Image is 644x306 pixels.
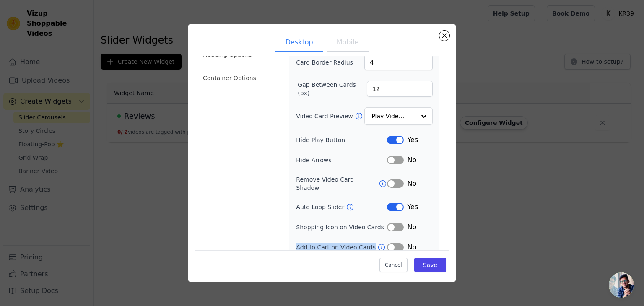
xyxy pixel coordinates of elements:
[407,222,416,232] span: No
[296,175,379,192] label: Remove Video Card Shadow
[379,258,408,272] button: Cancel
[407,242,416,252] span: No
[296,223,387,231] label: Shopping Icon on Video Cards
[414,258,446,272] button: Save
[296,112,354,120] label: Video Card Preview
[609,272,634,298] a: Open chat
[296,58,353,67] label: Card Border Radius
[298,80,367,97] label: Gap Between Cards (px)
[296,243,377,252] label: Add to Cart on Video Cards
[296,156,387,164] label: Hide Arrows
[407,155,416,165] span: No
[407,179,416,189] span: No
[296,136,387,144] label: Hide Play Button
[275,34,323,52] button: Desktop
[407,135,418,145] span: Yes
[198,70,280,86] li: Container Options
[407,202,418,212] span: Yes
[439,31,449,41] button: Close modal
[327,34,369,52] button: Mobile
[296,203,346,211] label: Auto Loop Slider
